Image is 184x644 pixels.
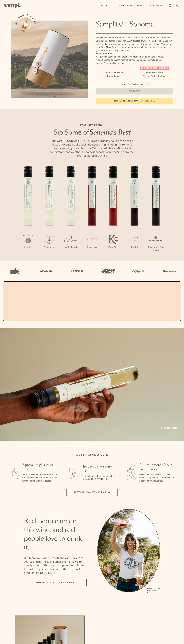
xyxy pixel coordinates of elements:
li: 7x - 100ml glasses of small production, premium Sonoma County wines [96,55,173,58]
img: Artboard_4_28b4d326-c26e-48f9-9c80-911f17d6414e_x450.png [99,265,115,277]
p: Featured Region [49,124,135,127]
li: 5 / 7 [103,166,124,257]
p: White Blend [60,246,81,249]
button: Watch how it works [66,489,118,496]
small: Perfect For 2-4 Tastings [143,75,166,77]
h2: A gift that gives more [76,453,108,456]
ul: carousel [97,509,160,594]
small: Try the Capsule [107,75,122,77]
img: Sampl.03 - Sonoma [11,21,88,98]
li: 7 / 7 [145,166,166,261]
li: 6 / 7 [124,166,145,257]
li: A smart coaster to access winemaker videos and detailed tasting notes. [96,58,173,62]
p: The vast [GEOGRAPHIC_DATA] region is nearly double the size of Napa and contains 18 appellations,... [49,139,135,158]
span: $55 - One Pack [106,71,123,74]
li: Christmas Sale Pricing Shown In Cart [117,83,152,85]
div: Christmas SALE! Save 20% [140,67,169,70]
a: Add to cart [161,426,180,430]
a: Read about Winemakers [24,579,87,586]
a: Shop All [99,3,114,8]
li: 4 / 7 [81,166,103,257]
div: Sampl.03 lets you try some of Sonoma County's best wine from small producers. Each capsule comes ... [96,36,173,52]
em: Sonoma's Best [89,129,131,136]
img: Artboard_5_7fdae55a-36fd-43f7-8bfd-f74a06a2878e_x450.png [69,265,85,277]
p: Sampl's tasting capsule allows you to try 7 100ml glasses of premium wines without committing to ... [22,473,58,482]
img: Sampl logo [4,3,21,8]
h3: 7 premium glasses of wine [22,463,58,471]
a: Our Story [148,3,165,8]
div: slide 1 [97,509,160,594]
p: Albarino [18,246,39,249]
li: 1 / 7 [18,166,39,257]
h3: The best gift for wine lovers [81,464,117,473]
button: Sold Out [96,88,173,94]
img: Artboard_6_04f9a106-072f-468a-bdd7-f11783b05722_x450.png [38,265,54,277]
p: Pinot Noir [81,246,103,249]
li: 3 / 7 [60,166,81,257]
p: Our team works directly with the winemakers to source and bottle each Sampl shipment. We’re deepl... [24,556,87,575]
a: interested in gifting for groups? [96,98,173,104]
img: Artboard_7_5b34974b-f019-449e-91fb-745f8d0877ee_x450.png [161,265,177,277]
img: Artboard_3_0b291449-6e8c-4d07-b2c2-3f3601a19cd1_x450.png [130,265,146,277]
p: Fall in love with a wine, or 7? We make it easy to order more bottles or glasses of your favorites. [139,473,175,482]
button: See how it works [18,17,33,32]
h3: Re-order more of your favorite wine [139,463,175,471]
a: Corporate Gifting [116,3,145,8]
h2: Real people made this wine, and real people love to drink it. [24,517,87,552]
h1: Sampl.03 - Sonoma [96,21,173,28]
span: $88 - Two Pack [145,71,164,74]
p: Chardonnay [39,246,60,249]
li: Recipes & Pairing Suggestions [96,62,173,65]
img: Artboard_1_c8cd28af-0030-4af1-819c-248e302c7f06_x450.png [7,265,23,277]
p: Proprietary Red Blend [145,246,166,252]
p: Pinot Noir [103,246,124,249]
p: [PERSON_NAME] Sutro, Sutro Wines [147,588,160,594]
p: Merlot [124,246,145,249]
li: 2 / 7 [39,166,60,257]
h2: Sip Some of [49,129,135,136]
strong: What’s Included: [96,52,113,55]
p: Gift a tasting flight of hand-selected, hard-to-find [US_STATE] wines. [81,475,117,481]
